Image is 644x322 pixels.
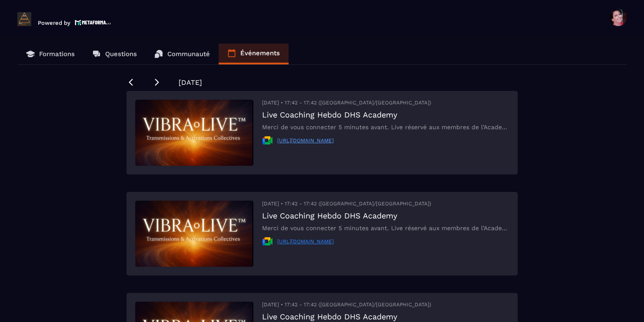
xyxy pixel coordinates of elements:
a: Communauté [146,44,219,64]
span: [DATE] • 17:42 - 17:42 ([GEOGRAPHIC_DATA]/[GEOGRAPHIC_DATA]) [262,201,431,207]
a: Formations [17,44,83,64]
p: Événements [240,49,280,57]
p: Communauté [167,50,210,58]
span: [DATE] • 17:42 - 17:42 ([GEOGRAPHIC_DATA]/[GEOGRAPHIC_DATA]) [262,100,431,106]
p: Merci de vous connecter 5 minutes avant. Live réservé aux membres de l’Academy [262,225,509,231]
h3: Live Coaching Hebdo DHS Academy [262,312,509,321]
h3: Live Coaching Hebdo DHS Academy [262,110,509,119]
p: Powered by [38,20,70,26]
a: Événements [219,44,289,64]
a: [URL][DOMAIN_NAME] [277,138,334,144]
span: [DATE] • 17:42 - 17:42 ([GEOGRAPHIC_DATA]/[GEOGRAPHIC_DATA]) [262,302,431,308]
span: [DATE] [179,78,202,87]
a: [URL][DOMAIN_NAME] [277,238,334,245]
a: Questions [83,44,146,64]
h3: Live Coaching Hebdo DHS Academy [262,211,509,220]
img: img [135,100,253,166]
img: logo [75,19,111,26]
img: img [135,201,253,267]
img: logo-branding [17,12,31,26]
p: Questions [105,50,137,58]
p: Formations [39,50,75,58]
p: Merci de vous connecter 5 minutes avant. Live réservé aux membres de l’Academy [262,124,509,131]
